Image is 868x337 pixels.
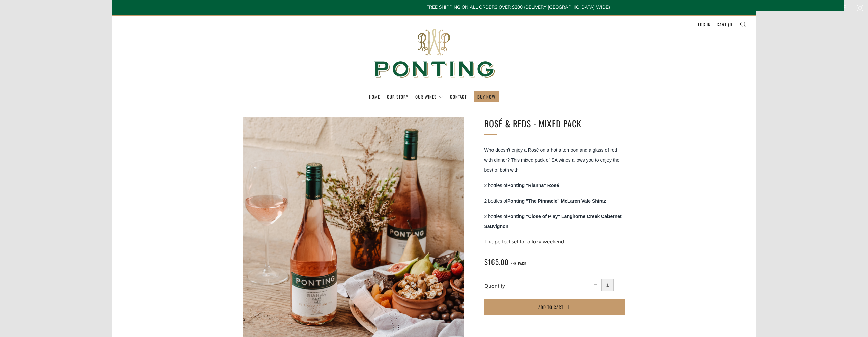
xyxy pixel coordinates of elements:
a: Our Story [387,91,408,102]
a: Contact [450,91,467,102]
span: Add to Cart [538,304,563,311]
strong: Ponting "Rianna" Rosé [507,183,559,188]
a: Log in [698,19,711,30]
h1: Rosé & Reds - Mixed Pack [484,117,625,131]
img: Ponting Wines [367,16,501,91]
input: quantity [601,279,614,291]
span: 2 bottles of [484,214,622,229]
span: 0 [730,21,732,28]
a: Home [369,91,380,102]
span: per pack [511,261,526,266]
span: 2 bottles of [484,198,606,204]
span: 2 bottles of [484,183,559,188]
a: Cart (0) [717,19,734,30]
span: Who doesn't enjoy a Rosé on a hot afternoon and a glass of red with dinner? This mixed pack of SA... [484,147,620,173]
button: Add to Cart [484,299,625,315]
label: Quantity [484,283,505,289]
span: + [618,283,621,286]
span: − [594,283,597,286]
span: $165.00 [484,257,509,267]
strong: Ponting "Close of Play" Langhorne Creek Cabernet Sauvignon [484,214,622,229]
p: The perfect set for a lazy weekend. [484,237,625,247]
a: BUY NOW [477,91,495,102]
a: Our Wines [415,91,443,102]
strong: Ponting "The Pinnacle" McLaren Vale Shiraz [507,198,606,204]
